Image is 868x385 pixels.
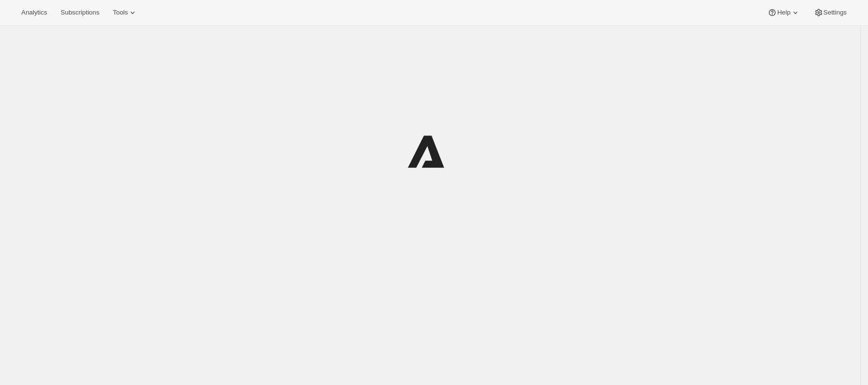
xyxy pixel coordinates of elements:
[113,9,128,16] span: Tools
[762,6,806,19] button: Help
[808,6,853,19] button: Settings
[55,6,105,19] button: Subscriptions
[777,9,790,16] span: Help
[15,6,53,19] button: Analytics
[107,6,143,19] button: Tools
[823,9,847,16] span: Settings
[60,9,99,16] span: Subscriptions
[21,9,47,16] span: Analytics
